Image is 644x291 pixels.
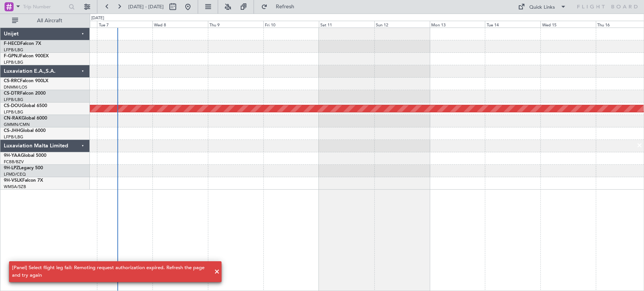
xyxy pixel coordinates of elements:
[4,134,23,140] a: LFPB/LBG
[4,178,43,183] a: 9H-VSLKFalcon 7X
[4,116,47,121] a: CN-RAKGlobal 6000
[319,21,374,28] div: Sat 11
[4,84,27,90] a: DNMM/LOS
[20,18,80,23] span: All Aircraft
[4,60,23,65] a: LFPB/LBG
[4,104,22,108] span: CS-DOU
[4,79,48,83] a: CS-RRCFalcon 900LX
[4,91,46,96] a: CS-DTRFalcon 2000
[91,15,104,21] div: [DATE]
[152,21,208,28] div: Wed 8
[374,21,430,28] div: Sun 12
[4,129,20,133] span: CS-JHH
[514,1,570,13] button: Quick Links
[97,21,152,28] div: Tue 7
[4,47,23,53] a: LFPB/LBG
[4,41,20,46] span: F-HECD
[4,79,20,83] span: CS-RRC
[4,153,21,158] span: 9H-YAA
[208,21,263,28] div: Thu 9
[8,15,82,27] button: All Aircraft
[4,104,47,108] a: CS-DOUGlobal 6500
[4,122,30,127] a: GMMN/CMN
[4,178,22,183] span: 9H-VSLK
[540,21,596,28] div: Wed 15
[4,116,22,121] span: CN-RAK
[4,129,46,133] a: CS-JHHGlobal 6000
[4,54,49,58] a: F-GPNJFalcon 900EX
[4,172,26,177] a: LFMD/CEQ
[263,21,319,28] div: Fri 10
[4,91,20,96] span: CS-DTR
[269,4,301,9] span: Refresh
[4,184,26,190] a: WMSA/SZB
[4,153,46,158] a: 9H-YAAGlobal 5000
[4,166,43,170] a: 9H-LPZLegacy 500
[128,3,164,10] span: [DATE] - [DATE]
[12,264,210,279] div: [Panel] Select flight leg fail: Remoting request authorization expired. Refresh the page and try ...
[4,97,23,103] a: LFPB/LBG
[23,1,66,12] input: Trip Number
[485,21,540,28] div: Tue 14
[258,1,303,13] button: Refresh
[529,4,555,11] div: Quick Links
[4,41,41,46] a: F-HECDFalcon 7X
[4,54,20,58] span: F-GPNJ
[4,109,23,115] a: LFPB/LBG
[4,159,24,165] a: FCBB/BZV
[430,21,485,28] div: Mon 13
[4,166,19,170] span: 9H-LPZ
